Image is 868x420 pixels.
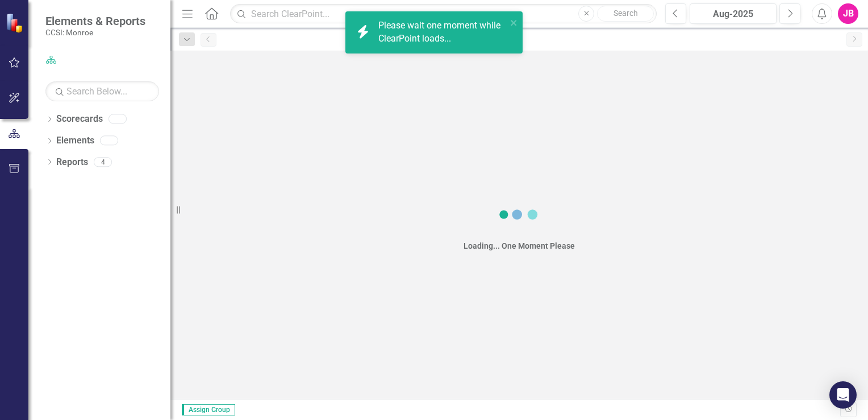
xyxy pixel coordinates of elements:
a: Elements [56,134,94,147]
small: CCSI: Monroe [45,28,145,37]
img: ClearPoint Strategy [6,13,26,33]
div: Aug-2025 [694,7,773,21]
input: Search ClearPoint... [230,4,657,24]
button: JB [838,3,858,24]
span: Elements & Reports [45,14,145,28]
button: Search [597,6,654,22]
span: Assign Group [182,404,235,415]
a: Reports [56,156,88,169]
div: Loading... One Moment Please [464,240,575,252]
div: 4 [94,157,112,167]
input: Search Below... [45,81,159,101]
button: close [510,16,518,29]
span: Search [614,9,638,18]
div: Open Intercom Messenger [829,381,857,409]
a: Scorecards [56,113,103,126]
div: Please wait one moment while ClearPoint loads... [378,19,507,46]
button: Aug-2025 [690,3,777,24]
